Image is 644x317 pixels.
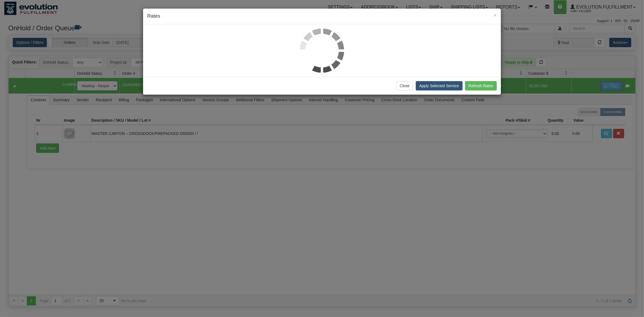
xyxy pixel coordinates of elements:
button: Close [493,12,497,18]
img: loader.gif [300,28,344,73]
h4: Rates [147,13,497,20]
button: Apply Selected Service [416,81,463,90]
span: × [493,12,497,18]
button: Refresh Rates [465,81,497,90]
button: Close [396,81,413,90]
